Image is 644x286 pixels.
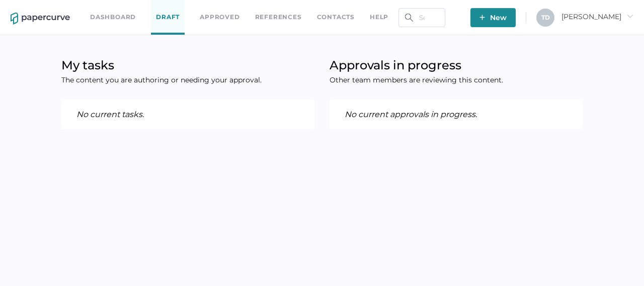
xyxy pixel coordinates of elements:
[61,58,314,72] h1: My tasks
[405,14,413,22] img: search.bf03fe8b.svg
[61,75,262,84] span: The content you are authoring or needing your approval.
[61,100,314,129] em: No current tasks.
[330,100,583,129] em: No current approvals in progress.
[90,12,136,23] a: Dashboard
[626,13,633,20] i: arrow_right
[330,75,503,84] span: Other team members are reviewing this content.
[370,12,388,23] div: help
[479,8,507,27] span: New
[479,15,485,20] img: plus-white.e19ec114.svg
[330,58,503,72] h1: Approvals in progress
[470,8,516,27] button: New
[200,12,239,23] a: Approved
[541,14,550,21] span: T D
[317,12,355,23] a: Contacts
[11,13,70,25] img: papercurve-logo-colour.7244d18c.svg
[561,12,633,21] span: [PERSON_NAME]
[255,12,302,23] a: References
[398,8,445,27] input: Search Workspace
